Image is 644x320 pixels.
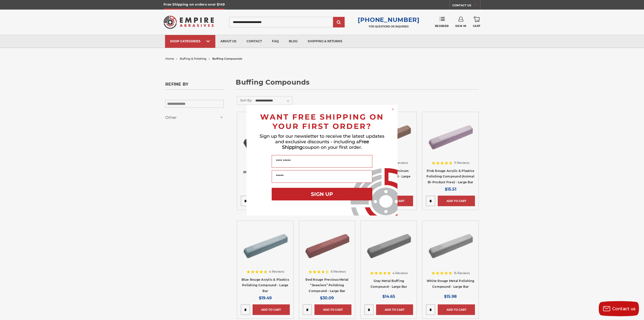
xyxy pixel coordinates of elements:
span: Contact us [612,306,636,311]
span: WANT FREE SHIPPING ON YOUR FIRST ORDER? [260,112,384,131]
button: Close dialog [390,107,395,112]
span: Free Shipping [282,139,369,150]
button: Contact us [599,301,639,316]
button: SIGN UP [272,188,372,200]
span: Sign up for our newsletter to receive the latest updates and exclusive discounts - including a co... [260,133,384,150]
